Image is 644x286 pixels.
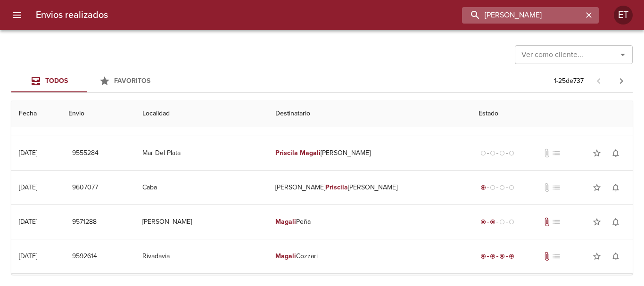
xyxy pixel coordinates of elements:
th: Envio [61,100,135,127]
button: Activar notificaciones [606,212,625,231]
td: [PERSON_NAME] [135,205,268,239]
button: 9571288 [68,213,100,231]
button: Agregar a favoritos [587,144,606,163]
span: notifications_none [611,217,620,227]
span: radio_button_unchecked [499,150,505,156]
div: Tabs Envios [11,70,162,92]
div: [DATE] [19,218,37,226]
h6: Envios realizados [36,8,108,23]
span: Favoritos [114,77,150,85]
span: star_border [592,148,602,158]
button: Activar notificaciones [606,144,625,163]
span: Todos [45,77,68,85]
span: radio_button_unchecked [480,150,486,156]
em: Magali [275,218,296,226]
span: No tiene pedido asociado [552,148,561,158]
button: Abrir [616,48,629,61]
button: Agregar a favoritos [587,178,606,197]
td: [PERSON_NAME] [PERSON_NAME] [268,171,471,204]
em: Magali [300,149,321,157]
span: No tiene pedido asociado [552,217,561,227]
button: Activar notificaciones [606,178,625,197]
span: No tiene documentos adjuntos [542,183,552,192]
span: radio_button_unchecked [499,185,505,190]
em: Priscila [325,183,348,191]
span: 9571288 [72,216,97,228]
span: radio_button_checked [490,253,495,259]
button: 9555284 [68,145,102,162]
th: Destinatario [268,100,471,127]
span: radio_button_unchecked [490,185,495,190]
input: buscar [462,7,583,24]
span: star_border [592,252,602,261]
em: Magali [275,252,296,260]
span: star_border [592,183,602,192]
span: No tiene pedido asociado [552,183,561,192]
span: radio_button_checked [490,219,495,225]
span: radio_button_unchecked [490,150,495,156]
span: radio_button_unchecked [509,185,514,190]
p: 1 - 25 de 737 [554,76,584,86]
span: 9592614 [72,251,97,262]
td: Mar Del Plata [135,136,268,170]
div: ET [614,6,633,25]
div: [DATE] [19,149,37,157]
span: 9555284 [72,147,99,159]
td: [PERSON_NAME] [268,136,471,170]
span: Pagina anterior [587,76,610,85]
span: star_border [592,217,602,227]
td: Cozzari [268,239,471,273]
div: [DATE] [19,252,37,260]
td: Rivadavia [135,239,268,273]
button: 9607077 [68,179,102,196]
th: Estado [471,100,633,127]
div: Entregado [479,252,516,261]
span: radio_button_checked [499,253,505,259]
span: Pagina siguiente [610,70,633,92]
span: radio_button_unchecked [499,219,505,225]
div: [DATE] [19,183,37,191]
td: Peña [268,205,471,239]
span: Tiene documentos adjuntos [542,217,552,227]
em: Priscila [275,149,298,157]
span: notifications_none [611,183,620,192]
th: Fecha [11,100,61,127]
span: radio_button_checked [480,253,486,259]
span: radio_button_checked [480,219,486,225]
span: notifications_none [611,148,620,158]
span: Tiene documentos adjuntos [542,252,552,261]
td: Caba [135,171,268,204]
span: radio_button_unchecked [509,150,514,156]
button: Agregar a favoritos [587,247,606,266]
button: menu [6,4,28,26]
span: radio_button_checked [480,185,486,190]
button: 9592614 [68,248,101,265]
span: No tiene documentos adjuntos [542,148,552,158]
span: radio_button_checked [509,253,514,259]
th: Localidad [135,100,268,127]
button: Activar notificaciones [606,247,625,266]
span: notifications_none [611,252,620,261]
span: 9607077 [72,182,98,194]
span: radio_button_unchecked [509,219,514,225]
button: Agregar a favoritos [587,212,606,231]
div: Despachado [479,217,516,227]
span: No tiene pedido asociado [552,252,561,261]
div: Generado [479,183,516,192]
